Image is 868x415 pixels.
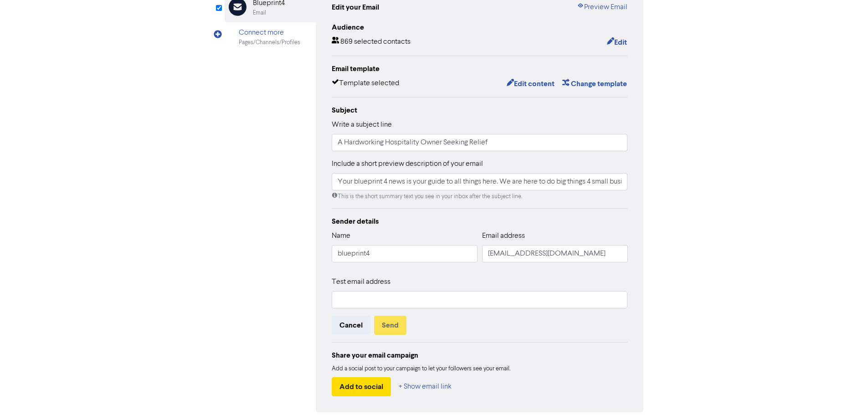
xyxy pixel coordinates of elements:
[332,2,379,13] div: Edit your Email
[225,22,316,52] div: Connect morePages/Channels/Profiles
[332,63,628,74] div: Email template
[822,371,868,415] iframe: Chat Widget
[332,231,350,241] label: Name
[332,78,399,90] div: Template selected
[332,159,483,169] label: Include a short preview description of your email
[606,36,627,48] button: Edit
[374,316,406,335] button: Send
[239,27,300,38] div: Connect more
[253,9,266,17] div: Email
[398,377,452,396] button: + Show email link
[332,277,390,287] label: Test email address
[332,22,628,33] div: Audience
[332,105,628,116] div: Subject
[332,216,628,227] div: Sender details
[482,231,525,241] label: Email address
[332,36,411,48] div: 869 selected contacts
[562,78,627,90] button: Change template
[332,119,392,130] label: Write a subject line
[332,364,628,374] div: Add a social post to your campaign to let your followers see your email.
[506,78,555,90] button: Edit content
[332,192,628,201] div: This is the short summary text you see in your inbox after the subject line.
[332,350,628,361] div: Share your email campaign
[332,377,391,396] button: Add to social
[239,38,300,47] div: Pages/Channels/Profiles
[577,2,627,13] a: Preview Email
[332,316,370,335] button: Cancel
